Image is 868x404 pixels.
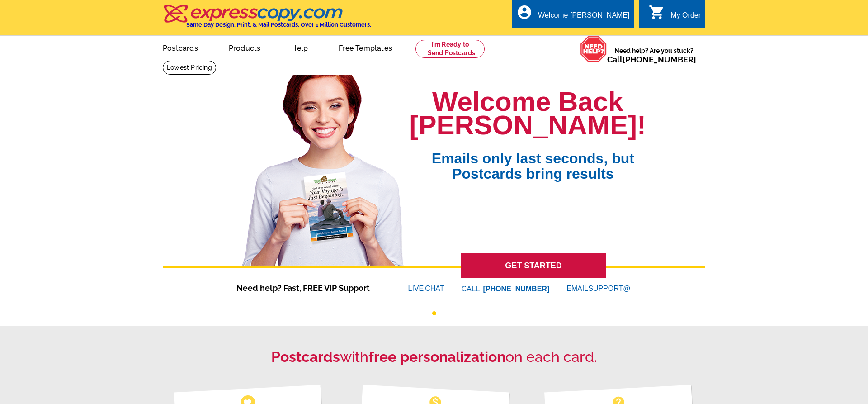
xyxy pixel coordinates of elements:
[607,55,696,64] span: Call
[271,348,340,365] strong: Postcards
[670,11,701,24] div: My Order
[649,4,665,20] i: shopping_cart
[408,283,425,294] font: LIVE
[408,285,444,292] a: LIVECHAT
[214,37,275,58] a: Products
[324,37,406,58] a: Free Templates
[461,253,606,278] a: GET STARTED
[148,37,212,58] a: Postcards
[410,90,646,137] h1: Welcome Back [PERSON_NAME]!
[516,4,533,20] i: account_circle
[368,348,505,365] strong: free personalization
[607,46,701,64] span: Need help? Are you stuck?
[432,311,436,315] button: 1 of 1
[277,37,322,58] a: Help
[163,11,371,28] a: Same Day Design, Print, & Mail Postcards. Over 1 Million Customers.
[588,283,632,294] font: SUPPORT@
[649,10,701,21] a: shopping_cart My Order
[580,36,607,62] img: help
[420,137,646,181] span: Emails only last seconds, but Postcards bring results
[538,11,629,24] div: Welcome [PERSON_NAME]
[236,67,410,266] img: welcome-back-logged-in.png
[186,21,371,28] h4: Same Day Design, Print, & Mail Postcards. Over 1 Million Customers.
[236,282,381,294] span: Need help? Fast, FREE VIP Support
[623,55,696,64] a: [PHONE_NUMBER]
[163,348,705,366] h2: with on each card.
